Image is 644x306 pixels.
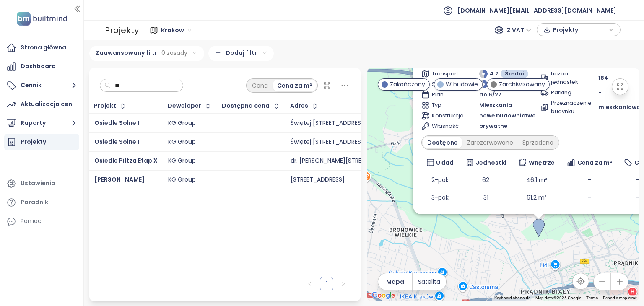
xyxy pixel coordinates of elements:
div: Cena za m² [273,80,317,91]
span: Wnętrze [529,158,555,167]
td: 46.1 m² [512,171,561,189]
span: Satelita [418,277,440,286]
button: Cennik [4,77,79,94]
span: Cena za m² [577,158,612,167]
button: Keyboard shortcuts [494,295,530,301]
span: Mapa [386,277,404,286]
span: - [588,193,591,202]
span: Parking [551,88,580,97]
div: Strona główna [21,42,66,53]
div: Zarezerwowane [462,137,518,148]
span: Projekty [553,23,607,36]
td: 62 [459,171,512,189]
span: - [636,176,639,184]
a: Projekty [4,134,79,150]
div: dr. [PERSON_NAME][STREET_ADDRESS] [291,157,400,165]
div: Dostępna cena [222,103,270,109]
div: KG Group [168,157,196,165]
span: Map data ©2025 Google [535,296,581,300]
span: prywatne [479,122,507,130]
span: do 6/27 [479,91,501,99]
div: Pomoc [21,216,42,226]
span: 184 [598,74,608,82]
div: Ustawienia [21,178,55,189]
td: 2-pok [421,171,459,189]
span: 4.7 [490,70,499,78]
li: Poprzednia strona [303,277,317,290]
span: right [341,281,346,286]
div: KG Group [168,119,196,127]
div: Świętej [STREET_ADDRESS] [291,119,367,127]
a: Osiedle Solne I [94,137,139,146]
div: Świętej [STREET_ADDRESS] [291,138,367,146]
span: left [307,281,312,286]
div: Deweloper [168,103,201,109]
span: Średni [505,70,524,78]
span: Zakończony [390,80,425,89]
a: [PERSON_NAME] [94,175,145,184]
span: Jednostki [475,158,506,167]
div: KG Group [168,138,196,146]
span: Transport [432,70,461,78]
span: Standardy [432,80,461,88]
div: Projekty [21,137,46,147]
a: Osiedle Solne II [94,119,141,127]
div: Dodaj filtr [208,46,274,61]
div: KG Group [168,176,196,184]
span: - [598,88,602,96]
div: Projekt [94,103,116,109]
div: Zaawansowany filtr [89,46,204,61]
span: Z VAT [507,24,532,36]
span: Typ [432,101,461,109]
div: [STREET_ADDRESS] [291,176,345,184]
a: Terms [586,296,598,300]
span: nowe budownictwo [479,112,536,120]
a: Strona główna [4,39,79,56]
a: Open this area in Google Maps (opens a new window) [369,290,397,301]
button: Satelita [413,273,446,290]
div: Adres [290,103,308,109]
div: Dostępne [423,137,462,148]
div: Dashboard [21,61,56,72]
td: 31 [459,189,512,206]
span: Zarchiwizowany [499,80,545,89]
span: Mieszkania [479,101,512,109]
a: Osiedle Piltza Etap X [94,156,158,165]
span: Układ [436,158,454,167]
td: 3-pok [421,189,459,206]
span: Konstrukcja [432,112,461,120]
div: Aktualizacja cen [21,99,72,109]
span: mieszkaniowa [598,103,641,112]
span: Liczba jednostek [551,70,580,86]
a: Dashboard [4,58,79,75]
span: [DOMAIN_NAME][EMAIL_ADDRESS][DOMAIN_NAME] [457,0,616,21]
div: Projekty [105,22,139,39]
a: Poradniki [4,194,79,211]
div: Cena [247,80,273,91]
span: 0 zasady [161,48,187,57]
span: - [588,176,591,184]
div: button [541,23,616,36]
li: 1 [320,277,333,290]
li: Następna strona [337,277,350,290]
span: W budowie [446,80,478,89]
a: Ustawienia [4,175,79,192]
div: Poradniki [21,197,50,207]
span: Własność [432,122,461,130]
span: Plan [432,91,461,99]
button: Mapa [378,273,412,290]
a: Report a map error [603,296,636,300]
a: 1 [320,277,333,290]
span: Przeznaczenie budynku [551,99,580,116]
button: Raporty [4,115,79,132]
span: Krakow [161,24,192,36]
img: logo [14,10,70,27]
div: Pomoc [4,213,79,230]
a: Aktualizacja cen [4,96,79,113]
span: - [636,193,639,202]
